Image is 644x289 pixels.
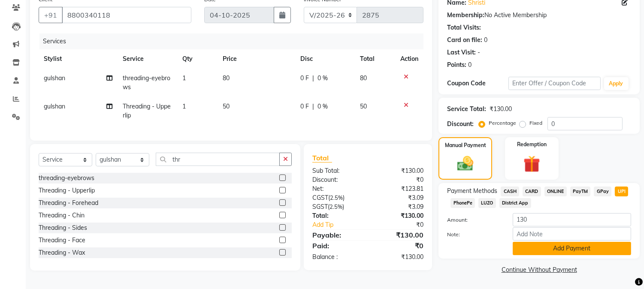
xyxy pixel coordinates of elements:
div: Membership: [447,11,484,20]
div: ( ) [306,193,368,202]
span: | [312,102,314,111]
div: Threading - Sides [39,223,87,232]
span: threading-eyebrows [123,74,170,91]
img: _gift.svg [518,154,545,175]
input: Search by Name/Mobile/Email/Code [62,7,191,23]
div: Last Visit: [447,48,476,57]
div: ₹130.00 [368,166,430,175]
div: Net: [306,184,368,193]
span: PayTM [570,187,591,196]
span: CARD [523,187,541,196]
div: Discount: [306,175,368,184]
span: ONLINE [544,187,567,196]
input: Enter Offer / Coupon Code [508,77,600,90]
span: 2.5% [330,194,343,201]
div: Coupon Code [447,79,508,88]
input: Search or Scan [156,153,280,166]
label: Fixed [529,119,542,127]
th: Total [355,49,396,69]
span: 50 [223,102,230,110]
div: ₹3.09 [368,202,430,211]
label: Percentage [489,119,516,127]
span: Total [312,154,332,163]
th: Stylist [39,49,118,69]
button: Apply [604,77,629,90]
span: 80 [223,74,230,82]
div: ( ) [306,202,368,211]
label: Note: [441,231,506,238]
span: District App [499,198,531,208]
span: CASH [501,187,519,196]
div: Discount: [447,120,474,129]
th: Disc [295,49,355,69]
span: 0 F [300,102,309,111]
span: 1 [182,74,186,82]
span: 50 [360,102,367,110]
div: ₹130.00 [368,230,430,240]
span: | [312,74,314,83]
button: Add Payment [513,242,631,255]
div: ₹123.81 [368,184,430,193]
div: ₹3.09 [368,193,430,202]
div: ₹130.00 [368,211,430,220]
th: Price [218,49,295,69]
div: Threading - Face [39,236,85,245]
span: 0 % [317,102,328,111]
span: 2.5% [330,203,342,210]
label: Manual Payment [445,141,486,149]
div: ₹130.00 [368,253,430,262]
span: GPay [594,187,611,196]
div: ₹0 [368,175,430,184]
th: Action [395,49,423,69]
span: gulshan [44,102,65,110]
div: Total Visits: [447,23,481,32]
div: 0 [484,36,487,45]
div: ₹130.00 [490,105,512,114]
div: ₹0 [378,220,430,229]
div: Threading - Forehead [39,199,98,208]
div: Total: [306,211,368,220]
span: 80 [360,74,367,82]
div: Paid: [306,241,368,251]
div: Payable: [306,230,368,240]
div: - [478,48,480,57]
img: _cash.svg [452,154,478,173]
div: Threading - Upperlip [39,186,95,195]
span: 1 [182,102,186,110]
div: Threading - Chin [39,211,85,220]
span: gulshan [44,74,65,82]
span: 0 F [300,74,309,83]
th: Qty [177,49,217,69]
span: CGST [312,194,328,202]
span: Threading - Upperlip [123,102,171,119]
div: ₹0 [368,241,430,251]
label: Amount: [441,216,506,224]
button: +91 [39,7,63,23]
span: UPI [615,187,628,196]
div: Card on file: [447,36,482,45]
div: threading-eyebrows [39,174,94,183]
div: 0 [468,60,472,69]
div: Service Total: [447,105,486,114]
span: 0 % [317,74,328,83]
div: Services [39,33,430,49]
input: Add Note [513,227,631,241]
div: Threading - Wax [39,248,85,257]
div: Balance : [306,253,368,262]
span: LUZO [478,198,496,208]
span: SGST [312,203,328,211]
div: No Active Membership [447,11,631,20]
input: Amount [513,213,631,226]
span: Payment Methods [447,187,497,196]
div: Points: [447,60,466,69]
div: Sub Total: [306,166,368,175]
a: Continue Without Payment [440,265,638,274]
a: Add Tip [306,220,378,229]
th: Service [118,49,178,69]
span: PhonePe [450,198,475,208]
label: Redemption [517,141,547,148]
